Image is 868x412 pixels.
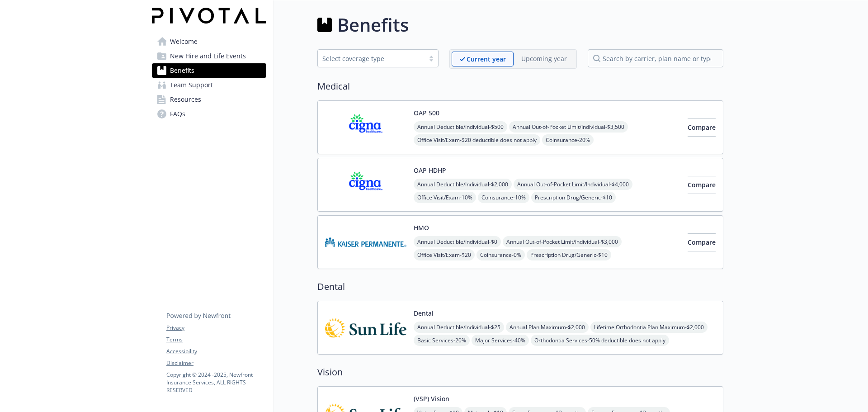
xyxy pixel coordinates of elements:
span: Office Visit/Exam - $20 deductible does not apply [414,134,540,146]
span: Annual Out-of-Pocket Limit/Individual - $4,000 [514,179,632,190]
span: Annual Deductible/Individual - $500 [414,121,507,133]
a: New Hire and Life Events [152,49,266,63]
span: Office Visit/Exam - $20 [414,249,475,260]
span: Prescription Drug/Generic - $10 [531,192,616,203]
span: Annual Deductible/Individual - $25 [414,322,504,333]
span: Orthodontia Services - 50% deductible does not apply [531,335,669,346]
div: Select coverage type [322,54,420,63]
span: Annual Plan Maximum - $2,000 [506,322,589,333]
a: Welcome [152,34,266,49]
span: Office Visit/Exam - 10% [414,192,476,203]
span: Annual Deductible/Individual - $0 [414,236,501,247]
span: Benefits [170,63,194,78]
span: Resources [170,92,201,107]
p: Upcoming year [521,54,567,63]
span: Major Services - 40% [472,335,529,346]
img: CIGNA carrier logo [325,108,406,147]
button: Compare [688,233,716,251]
span: Basic Services - 20% [414,335,470,346]
span: Team Support [170,78,213,92]
a: FAQs [152,107,266,121]
p: Copyright © 2024 - 2025 , Newfront Insurance Services, ALL RIGHTS RESERVED [166,371,266,394]
a: Accessibility [166,347,266,355]
button: HMO [414,223,429,232]
a: Privacy [166,324,266,332]
h2: Dental [317,280,723,294]
button: OAP HDHP [414,166,446,175]
span: Compare [688,180,716,189]
span: Compare [688,238,716,246]
span: Coinsurance - 10% [478,192,529,203]
span: Annual Deductible/Individual - $2,000 [414,179,512,190]
h1: Benefits [337,11,409,38]
span: Lifetime Orthodontia Plan Maximum - $2,000 [590,322,708,333]
input: search by carrier, plan name or type [588,49,723,67]
span: FAQs [170,107,185,121]
button: Compare [688,118,716,137]
a: Team Support [152,78,266,92]
span: Annual Out-of-Pocket Limit/Individual - $3,500 [509,121,628,133]
span: Prescription Drug/Generic - $10 [527,249,611,260]
span: Welcome [170,34,198,49]
span: New Hire and Life Events [170,49,246,63]
a: Terms [166,336,266,344]
h2: Medical [317,80,723,93]
img: CIGNA carrier logo [325,166,406,204]
h2: Vision [317,365,723,379]
a: Disclaimer [166,359,266,367]
button: Dental [414,308,434,318]
a: Resources [152,92,266,107]
button: (VSP) Vision [414,394,449,403]
span: Compare [688,123,716,132]
img: Sun Life Assurance Company of CA (US) carrier logo [325,308,406,347]
a: Benefits [152,63,266,78]
span: Upcoming year [514,52,575,66]
img: Kaiser Permanente Insurance Company carrier logo [325,223,406,261]
span: Coinsurance - 20% [542,134,594,146]
span: Coinsurance - 0% [476,249,525,260]
p: Current year [467,54,506,64]
span: Annual Out-of-Pocket Limit/Individual - $3,000 [503,236,622,247]
button: Compare [688,176,716,194]
button: OAP 500 [414,108,439,118]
